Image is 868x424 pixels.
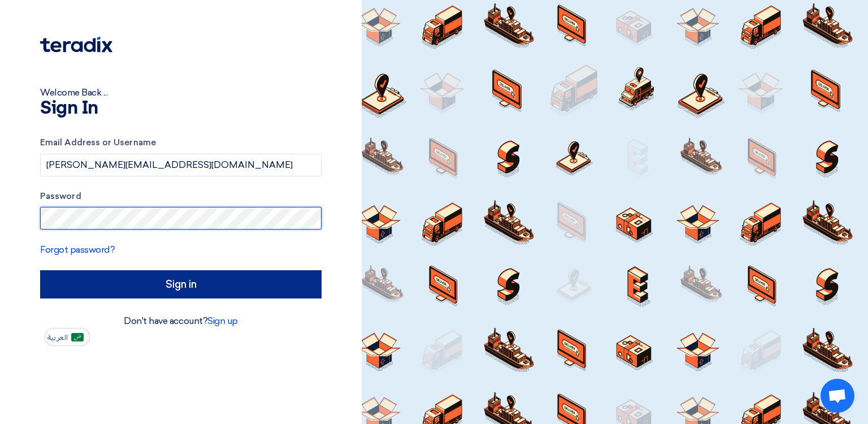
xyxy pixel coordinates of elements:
[40,270,322,298] input: Sign in
[40,154,322,176] input: Enter your business email or username
[40,314,322,328] div: Don't have account?
[40,37,112,53] img: Teradix logo
[40,244,115,255] a: Forgot password?
[40,99,322,118] h1: Sign In
[40,86,322,99] div: Welcome Back ...
[40,190,322,203] label: Password
[47,334,68,341] span: العربية
[821,379,854,413] div: Open chat
[71,333,84,341] img: ar-AR.png
[45,328,90,346] button: العربية
[207,315,238,326] a: Sign up
[40,136,322,149] label: Email Address or Username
